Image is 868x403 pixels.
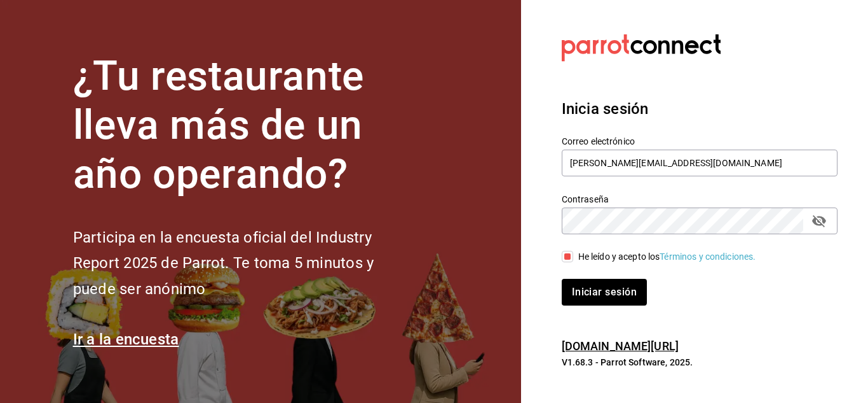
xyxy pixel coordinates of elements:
p: V1.68.3 - Parrot Software, 2025. [562,356,837,369]
input: Ingresa tu correo electrónico [562,150,837,176]
button: Iniciar sesión [562,279,647,306]
div: He leído y acepto los [578,250,756,264]
label: Correo electrónico [562,137,837,146]
h3: Inicia sesión [562,97,837,120]
button: passwordField [808,210,830,232]
a: Ir a la encuesta [73,330,179,348]
h1: ¿Tu restaurante lleva más de un año operando? [73,52,416,199]
a: [DOMAIN_NAME][URL] [562,339,679,353]
label: Contraseña [562,195,837,204]
a: Términos y condiciones. [660,251,756,262]
h2: Participa en la encuesta oficial del Industry Report 2025 de Parrot. Te toma 5 minutos y puede se... [73,225,416,302]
